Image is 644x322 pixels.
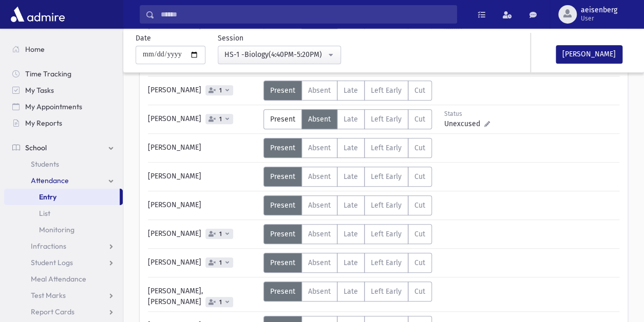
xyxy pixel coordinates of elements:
[371,115,402,124] span: Left Early
[371,86,402,95] span: Left Early
[217,299,224,306] span: 1
[270,172,295,181] span: Present
[4,139,123,156] a: School
[217,231,224,237] span: 1
[270,287,295,296] span: Present
[263,109,432,129] div: AttTypes
[39,225,74,234] span: Monitoring
[308,258,331,267] span: Absent
[263,281,432,301] div: AttTypes
[270,115,295,124] span: Present
[143,281,263,307] div: [PERSON_NAME], [PERSON_NAME]
[4,205,123,222] a: List
[4,115,123,131] a: My Reports
[217,87,224,94] span: 1
[25,118,62,128] span: My Reports
[4,66,123,82] a: Time Tracking
[263,80,432,100] div: AttTypes
[344,86,358,95] span: Late
[556,45,622,64] button: [PERSON_NAME]
[344,258,358,267] span: Late
[308,201,331,210] span: Absent
[143,253,263,273] div: [PERSON_NAME]
[263,167,432,187] div: AttTypes
[270,86,295,95] span: Present
[218,46,341,64] button: HS-1 -Biology(4:40PM-5:20PM)
[4,287,123,304] a: Test Marks
[414,115,425,124] span: Cut
[143,224,263,244] div: [PERSON_NAME]
[344,201,358,210] span: Late
[8,4,67,25] img: AdmirePro
[4,189,120,205] a: Entry
[4,222,123,238] a: Monitoring
[4,271,123,287] a: Meal Attendance
[308,115,331,124] span: Absent
[308,144,331,152] span: Absent
[444,118,484,129] span: Unexcused
[31,307,74,316] span: Report Cards
[136,33,151,44] label: Date
[31,291,66,300] span: Test Marks
[263,138,432,158] div: AttTypes
[270,258,295,267] span: Present
[31,176,69,185] span: Attendance
[155,5,457,24] input: Search
[414,258,425,267] span: Cut
[308,287,331,296] span: Absent
[270,230,295,238] span: Present
[25,69,71,78] span: Time Tracking
[444,109,490,118] div: Status
[414,201,425,210] span: Cut
[344,230,358,238] span: Late
[39,192,56,202] span: Entry
[31,159,59,169] span: Students
[270,201,295,210] span: Present
[4,254,123,271] a: Student Logs
[143,109,263,129] div: [PERSON_NAME]
[31,241,66,251] span: Infractions
[581,14,617,23] span: User
[143,195,263,215] div: [PERSON_NAME]
[414,230,425,238] span: Cut
[143,167,263,187] div: [PERSON_NAME]
[414,172,425,181] span: Cut
[4,82,123,98] a: My Tasks
[25,143,47,152] span: School
[4,238,123,254] a: Infractions
[371,258,402,267] span: Left Early
[581,6,617,14] span: aeisenberg
[414,144,425,152] span: Cut
[371,144,402,152] span: Left Early
[218,33,243,44] label: Session
[224,49,326,60] div: HS-1 -Biology(4:40PM-5:20PM)
[4,304,123,320] a: Report Cards
[143,138,263,158] div: [PERSON_NAME]
[217,259,224,266] span: 1
[4,172,123,189] a: Attendance
[263,195,432,215] div: AttTypes
[217,116,224,123] span: 1
[263,224,432,244] div: AttTypes
[31,258,73,267] span: Student Logs
[344,144,358,152] span: Late
[31,274,86,284] span: Meal Attendance
[263,253,432,273] div: AttTypes
[143,80,263,100] div: [PERSON_NAME]
[414,86,425,95] span: Cut
[4,98,123,115] a: My Appointments
[308,172,331,181] span: Absent
[25,45,45,54] span: Home
[308,86,331,95] span: Absent
[25,102,82,111] span: My Appointments
[270,144,295,152] span: Present
[39,209,50,218] span: List
[344,172,358,181] span: Late
[25,86,54,95] span: My Tasks
[4,156,123,172] a: Students
[344,115,358,124] span: Late
[371,230,402,238] span: Left Early
[4,41,123,57] a: Home
[371,172,402,181] span: Left Early
[371,201,402,210] span: Left Early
